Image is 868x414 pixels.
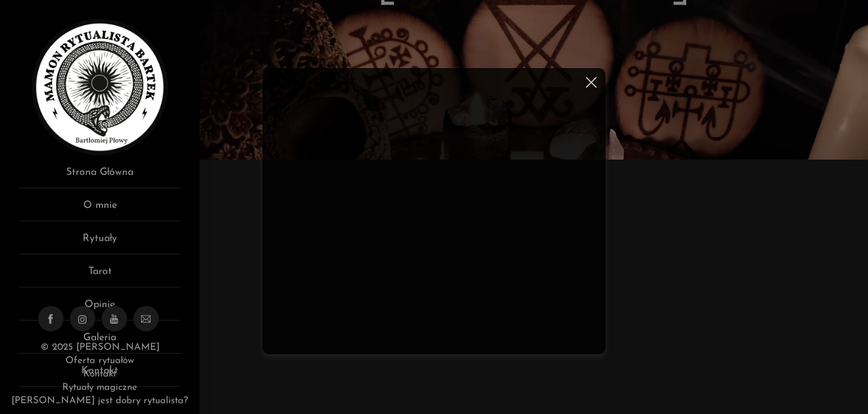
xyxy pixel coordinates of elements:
[19,198,180,221] a: O mnie
[19,297,180,321] a: Opinie
[62,383,137,392] a: Rytuały magiczne
[19,165,180,188] a: Strona Główna
[19,231,180,254] a: Rytuały
[11,396,188,406] a: [PERSON_NAME] jest dobry rytualista?
[65,356,134,366] a: Oferta rytuałów
[32,19,168,155] img: Rytualista Bartek
[19,264,180,287] a: Tarot
[586,77,597,88] img: cross.svg
[83,369,116,379] a: Kontakt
